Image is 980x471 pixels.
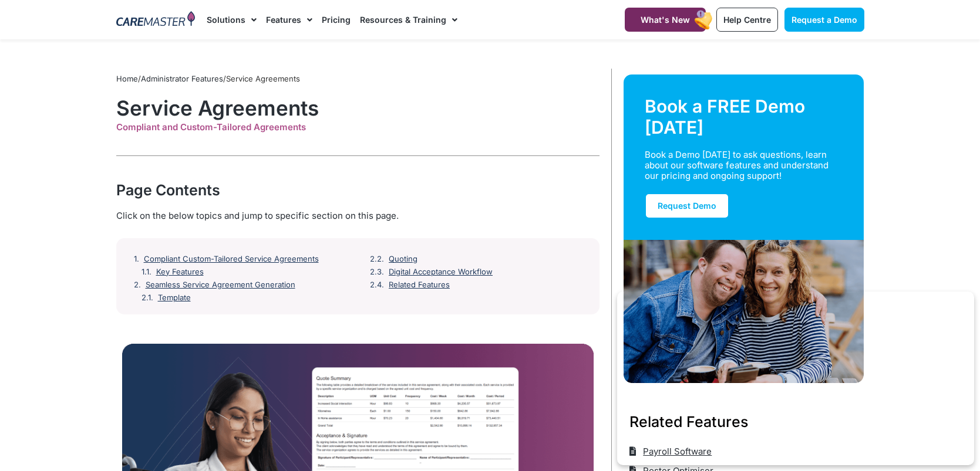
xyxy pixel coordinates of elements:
[116,209,600,222] div: Click on the below topics and jump to specific section on this page.
[156,267,204,277] a: Key Features
[624,240,864,383] img: Support Worker and NDIS Participant out for a coffee.
[141,74,223,83] a: Administrator Features
[389,267,493,277] a: Digital Acceptance Workflow
[645,193,729,219] a: Request Demo
[658,201,716,211] span: Request Demo
[226,74,300,83] span: Service Agreements
[146,280,295,290] a: Seamless Service Agreement Generation
[716,8,778,32] a: Help Centre
[389,280,450,290] a: Related Features
[617,292,974,465] iframe: Popup CTA
[723,15,771,25] span: Help Centre
[144,255,319,264] a: Compliant Custom-Tailored Service Agreements
[389,255,417,264] a: Quoting
[784,8,864,32] a: Request a Demo
[645,150,829,181] div: Book a Demo [DATE] to ask questions, learn about our software features and understand our pricing...
[116,74,138,83] a: Home
[645,96,843,138] div: Book a FREE Demo [DATE]
[116,74,300,83] span: / /
[158,255,420,298] a: Template
[625,8,706,32] a: What's New
[792,15,857,25] span: Request a Demo
[116,96,600,120] h1: Service Agreements
[641,15,690,25] span: What's New
[116,179,600,201] div: Page Contents
[116,11,196,29] img: CareMaster Logo
[116,122,600,133] div: Compliant and Custom-Tailored Agreements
